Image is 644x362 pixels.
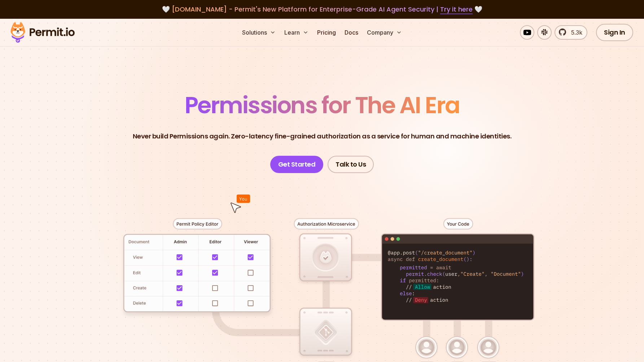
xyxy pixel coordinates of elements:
[239,25,279,40] button: Solutions
[342,25,361,40] a: Docs
[314,25,339,40] a: Pricing
[17,4,627,14] div: 🤍 🤍
[364,25,405,40] button: Company
[185,89,460,121] span: Permissions for The AI Era
[270,156,324,173] a: Get Started
[7,20,78,45] img: Permit logo
[172,5,473,14] span: [DOMAIN_NAME] - Permit's New Platform for Enterprise-Grade AI Agent Security |
[328,156,374,173] a: Talk to Us
[281,25,311,40] button: Learn
[567,28,582,37] span: 5.3k
[555,25,587,40] a: 5.3k
[133,131,512,141] p: Never build Permissions again. Zero-latency fine-grained authorization as a service for human and...
[440,5,473,14] a: Try it here
[596,24,633,41] a: Sign In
